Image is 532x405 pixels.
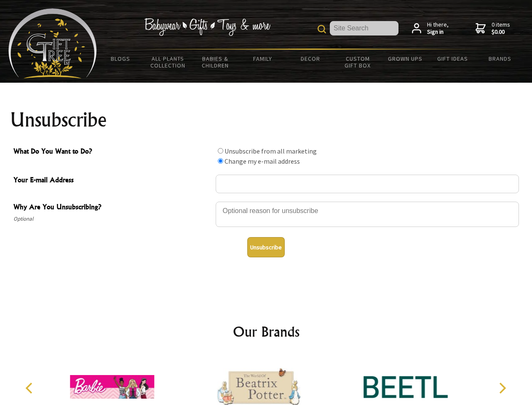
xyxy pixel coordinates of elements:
[216,202,519,227] textarea: Why Are You Unsubscribing?
[225,147,317,155] label: Unsubscribe from all marketing
[492,21,510,36] span: 0 items
[192,50,239,74] a: Babies & Children
[427,21,449,36] span: Hi there,
[286,50,334,67] a: Decor
[8,8,97,78] img: Babyware - Gifts - Toys and more...
[476,50,524,67] a: Brands
[330,21,398,35] input: Site Search
[21,379,40,397] button: Previous
[144,50,192,74] a: All Plants Collection
[239,50,287,67] a: Family
[412,21,449,36] a: Hi there,Sign in
[97,50,144,67] a: BLOGS
[13,146,211,158] span: What Do You Want to Do?
[225,157,300,165] label: Change my e-mail address
[216,175,519,193] input: Your E-mail Address
[218,158,223,164] input: What Do You Want to Do?
[492,28,510,36] strong: $0.00
[427,28,449,36] strong: Sign in
[13,175,211,187] span: Your E-mail Address
[381,50,429,67] a: Grown Ups
[13,214,211,224] span: Optional
[10,110,522,130] h1: Unsubscribe
[218,148,223,154] input: What Do You Want to Do?
[493,379,511,397] button: Next
[334,50,382,74] a: Custom Gift Box
[247,237,285,257] button: Unsubscribe
[429,50,476,67] a: Gift Ideas
[476,21,510,36] a: 0 items$0.00
[17,321,516,342] h2: Our Brands
[13,202,211,214] span: Why Are You Unsubscribing?
[144,18,270,36] img: Babywear - Gifts - Toys & more
[318,25,326,33] img: product search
